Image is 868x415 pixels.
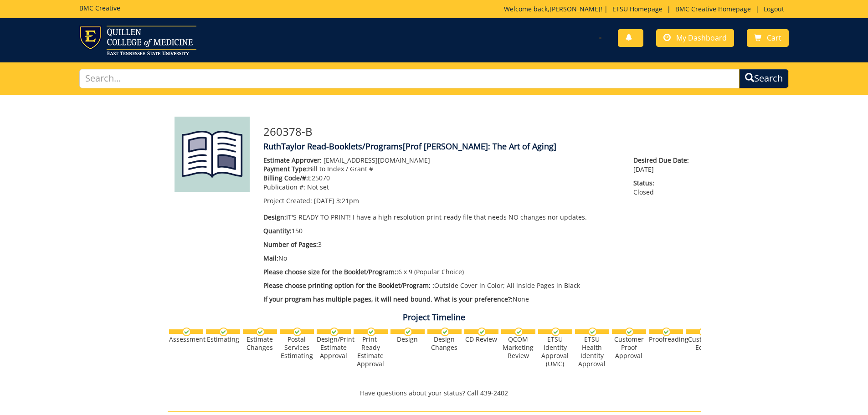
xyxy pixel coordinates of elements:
[293,328,302,336] img: checkmark
[588,328,597,336] img: checkmark
[175,117,250,192] img: Product featured image
[263,213,620,222] p: IT'S READY TO PRINT! I have a high resolution print-ready file that needs NO changes nor updates.
[263,126,694,138] h3: 260378-B
[256,328,265,336] img: checkmark
[263,174,308,182] span: Billing Code/#:
[219,328,228,336] img: checkmark
[263,164,308,173] span: Payment Type:
[263,156,620,165] p: [EMAIL_ADDRESS][DOMAIN_NAME]
[404,328,412,336] img: checkmark
[280,335,314,360] div: Postal Services Estimating
[478,328,486,336] img: checkmark
[263,156,322,164] span: Estimate Approver:
[656,29,734,47] a: My Dashboard
[263,295,620,304] p: None
[263,295,513,303] span: If your program has multiple pages, it will need bound. What is your preference?:
[79,69,740,88] input: Search...
[633,179,693,197] p: Closed
[182,328,191,336] img: checkmark
[169,335,203,343] div: Assessment
[747,29,789,47] a: Cart
[633,179,693,188] span: Status:
[390,335,425,343] div: Design
[612,335,646,360] div: Customer Proof Approval
[263,240,620,249] p: 3
[739,69,789,88] button: Search
[263,240,318,249] span: Number of Pages:
[551,328,560,336] img: checkmark
[662,328,671,336] img: checkmark
[263,196,312,205] span: Project Created:
[676,33,727,43] span: My Dashboard
[263,267,620,277] p: 6 x 9 (Popular Choice)
[243,335,277,352] div: Estimate Changes
[575,335,609,368] div: ETSU Health Identity Approval
[263,183,305,191] span: Publication #:
[501,335,535,360] div: QCOM Marketing Review
[464,335,498,343] div: CD Review
[263,254,620,263] p: No
[538,335,572,368] div: ETSU Identity Approval (UMC)
[263,213,286,221] span: Design:
[307,183,329,191] span: Not set
[206,335,240,343] div: Estimating
[263,254,278,262] span: Mail:
[79,5,120,11] h5: BMC Creative
[263,226,620,236] p: 150
[168,389,701,398] p: Have questions about your status? Call 439-2402
[759,5,789,13] a: Logout
[403,141,556,152] span: [Prof [PERSON_NAME]: The Art of Aging]
[263,281,620,290] p: Outside Cover in Color; All inside Pages in Black
[263,226,292,235] span: Quantity:
[263,142,694,151] h4: RuthTaylor Read-Booklets/Programs
[671,5,755,13] a: BMC Creative Homepage
[330,328,339,336] img: checkmark
[699,328,708,336] img: checkmark
[427,335,462,352] div: Design Changes
[625,328,634,336] img: checkmark
[263,174,620,183] p: E25070
[633,156,693,174] p: [DATE]
[263,267,398,276] span: Please choose size for the Booklet/Program::
[168,313,701,322] h4: Project Timeline
[633,156,693,165] span: Desired Due Date:
[441,328,449,336] img: checkmark
[686,335,720,352] div: Customer Edits
[317,335,351,360] div: Design/Print Estimate Approval
[367,328,375,336] img: checkmark
[608,5,667,13] a: ETSU Homepage
[314,196,359,205] span: [DATE] 3:21pm
[79,26,196,55] img: ETSU logo
[767,33,781,43] span: Cart
[354,335,388,368] div: Print-Ready Estimate Approval
[649,335,683,343] div: Proofreading
[550,5,601,13] a: [PERSON_NAME]
[514,328,523,336] img: checkmark
[263,281,434,290] span: Please choose printing option for the Booklet/Program: :
[504,5,789,14] p: Welcome back, ! | | |
[263,164,620,174] p: Bill to Index / Grant #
